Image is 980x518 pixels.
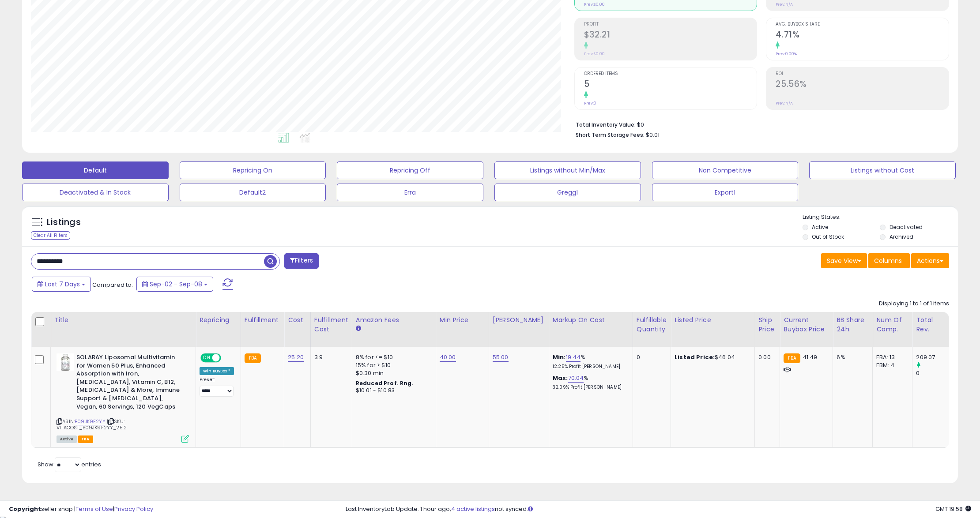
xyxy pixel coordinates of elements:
[493,353,509,362] a: 55.00
[584,22,757,27] span: Profit
[288,353,304,362] a: 25.20
[876,361,905,369] div: FBM: 4
[9,505,153,514] div: seller snap | |
[337,184,483,201] button: Erra
[837,315,869,334] div: BB Share 24h.
[584,79,757,91] h2: 5
[31,231,70,240] div: Clear All Filters
[356,315,432,325] div: Amazon Fees
[758,315,776,334] div: Ship Price
[874,256,902,265] span: Columns
[935,505,971,513] span: 2025-09-16 19:58 GMT
[245,315,280,325] div: Fulfillment
[45,280,80,289] span: Last 7 Days
[494,184,641,201] button: Gregg1
[337,161,483,179] button: Repricing Off
[200,315,237,325] div: Repricing
[776,71,949,76] span: ROI
[812,223,828,231] label: Active
[38,460,101,469] span: Show: entries
[876,315,908,334] div: Num of Comp.
[22,184,169,201] button: Deactivated & In Stock
[675,315,751,325] div: Listed Price
[440,315,485,325] div: Min Price
[637,315,667,334] div: Fulfillable Quantity
[57,418,127,431] span: | SKU: VITACOST_B09JK9F2YY_25.2
[576,119,942,129] li: $0
[637,353,664,361] div: 0
[201,354,212,362] span: ON
[566,353,581,362] a: 19.44
[803,353,818,361] span: 41.49
[356,325,361,333] small: Amazon Fees.
[9,505,41,513] strong: Copyright
[32,277,91,292] button: Last 7 Days
[553,374,568,382] b: Max:
[356,369,429,377] div: $0.30 min
[180,161,326,179] button: Repricing On
[776,2,793,7] small: Prev: N/A
[776,51,797,56] small: Prev: 0.00%
[890,223,923,231] label: Deactivated
[553,364,626,370] p: 12.25% Profit [PERSON_NAME]
[916,353,952,361] div: 209.07
[646,131,660,139] span: $0.01
[75,418,106,425] a: B09JK9F2YY
[776,30,949,41] h2: 4.71%
[200,377,234,397] div: Preset:
[809,161,956,179] button: Listings without Cost
[245,353,261,363] small: FBA
[576,121,636,128] b: Total Inventory Value:
[314,353,345,361] div: 3.9
[284,253,319,269] button: Filters
[568,374,584,383] a: 70.04
[553,353,566,361] b: Min:
[868,253,910,268] button: Columns
[54,315,192,325] div: Title
[451,505,495,513] a: 4 active listings
[879,300,949,308] div: Displaying 1 to 1 of 1 items
[776,22,949,27] span: Avg. Buybox Share
[776,101,793,106] small: Prev: N/A
[75,505,113,513] a: Terms of Use
[22,161,169,179] button: Default
[576,131,645,139] b: Short Term Storage Fees:
[356,379,414,387] b: Reduced Prof. Rng.
[220,354,234,362] span: OFF
[584,30,757,41] h2: $32.21
[812,233,844,240] label: Out of Stock
[356,387,429,394] div: $10.01 - $10.83
[821,253,867,268] button: Save View
[136,277,213,292] button: Sep-02 - Sep-08
[776,79,949,91] h2: 25.56%
[549,312,633,347] th: The percentage added to the cost of goods (COGS) that forms the calculator for Min & Max prices.
[584,2,605,7] small: Prev: $0.00
[200,367,234,375] div: Win BuyBox *
[758,353,773,361] div: 0.00
[837,353,866,361] div: 6%
[356,361,429,369] div: 15% for > $10
[76,353,184,413] b: SOLARAY Liposomal Multivitamin for Women 50 Plus, Enhanced Absorption with Iron, [MEDICAL_DATA], ...
[47,216,81,229] h5: Listings
[494,161,641,179] button: Listings without Min/Max
[314,315,348,334] div: Fulfillment Cost
[584,51,605,56] small: Prev: $0.00
[114,505,153,513] a: Privacy Policy
[652,161,799,179] button: Non Competitive
[553,315,629,325] div: Markup on Cost
[57,353,74,371] img: 41cM8l0fzcL._SL40_.jpg
[356,353,429,361] div: 8% for <= $10
[784,315,829,334] div: Current Buybox Price
[675,353,715,361] b: Listed Price:
[803,213,958,221] p: Listing States:
[288,315,307,325] div: Cost
[911,253,949,268] button: Actions
[784,353,800,363] small: FBA
[57,435,77,443] span: All listings currently available for purchase on Amazon
[916,315,948,334] div: Total Rev.
[553,384,626,390] p: 32.09% Profit [PERSON_NAME]
[652,184,799,201] button: Export1
[180,184,326,201] button: Default2
[916,369,952,377] div: 0
[876,353,905,361] div: FBA: 13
